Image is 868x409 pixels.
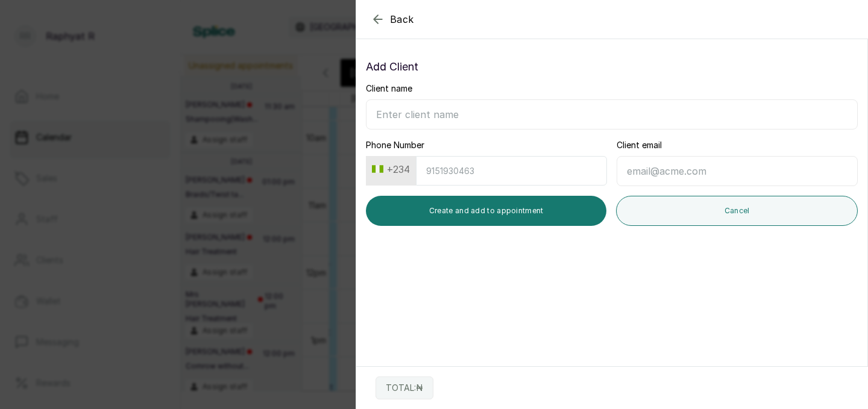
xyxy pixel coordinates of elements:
p: Add Client [366,58,858,75]
button: Back [371,12,414,27]
span: Back [390,12,414,27]
button: +234 [367,160,415,179]
input: 9151930463 [416,156,607,186]
button: Cancel [616,196,858,226]
input: email@acme.com [617,156,858,186]
button: Create and add to appointment [366,196,606,226]
p: TOTAL: ₦ [386,382,423,394]
label: Client name [366,83,412,95]
label: Client email [617,139,662,151]
label: Phone Number [366,139,424,151]
input: Enter client name [366,99,858,130]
